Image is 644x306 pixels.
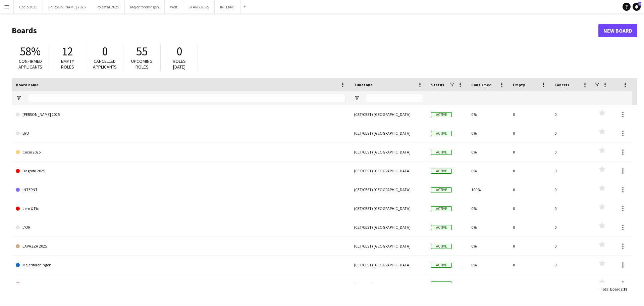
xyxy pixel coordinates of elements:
[467,143,509,161] div: 0%
[509,256,550,274] div: 0
[28,94,346,102] input: Board name Filter Input
[554,82,569,87] span: Cancels
[431,112,452,117] span: Active
[467,199,509,218] div: 0%
[16,95,22,101] button: Open Filter Menu
[431,263,452,268] span: Active
[173,58,186,70] span: Roles [DATE]
[350,199,427,218] div: (CET/CEST) [GEOGRAPHIC_DATA]
[61,58,74,70] span: Empty roles
[18,58,42,70] span: Confirmed applicants
[623,287,627,292] span: 18
[550,162,592,180] div: 0
[509,199,550,218] div: 0
[638,2,641,6] span: 3
[467,237,509,255] div: 0%
[509,180,550,199] div: 0
[633,3,641,11] a: 3
[354,82,373,87] span: Timezone
[102,44,108,59] span: 0
[509,218,550,236] div: 0
[215,0,241,13] button: INTERNT
[431,244,452,249] span: Active
[16,180,346,199] a: INTERNT
[431,225,452,230] span: Active
[467,274,509,293] div: 0%
[350,105,427,124] div: (CET/CEST) [GEOGRAPHIC_DATA]
[467,105,509,124] div: 0%
[16,237,346,256] a: LAVAZZA 2025
[350,143,427,161] div: (CET/CEST) [GEOGRAPHIC_DATA]
[431,169,452,174] span: Active
[350,162,427,180] div: (CET/CEST) [GEOGRAPHIC_DATA]
[509,124,550,142] div: 0
[131,58,153,70] span: Upcoming roles
[513,82,525,87] span: Empty
[16,256,346,274] a: Mejeriforeningen
[16,124,346,143] a: BYD
[62,44,73,59] span: 12
[431,206,452,211] span: Active
[354,95,360,101] button: Open Filter Menu
[431,187,452,192] span: Active
[350,218,427,236] div: (CET/CEST) [GEOGRAPHIC_DATA]
[509,143,550,161] div: 0
[350,274,427,293] div: (CET/CEST) [GEOGRAPHIC_DATA]
[509,162,550,180] div: 0
[467,256,509,274] div: 0%
[165,0,183,13] button: Wolt
[431,150,452,155] span: Active
[16,82,39,87] span: Board name
[509,274,550,293] div: 0
[16,274,346,293] a: [PERSON_NAME]
[16,218,346,237] a: L'OR
[471,82,492,87] span: Confirmed
[550,180,592,199] div: 0
[16,162,346,180] a: Dagrofa 2025
[550,237,592,255] div: 0
[136,44,148,59] span: 55
[366,94,423,102] input: Timezone Filter Input
[550,218,592,236] div: 0
[467,124,509,142] div: 0%
[550,124,592,142] div: 0
[12,26,598,36] h1: Boards
[176,44,182,59] span: 0
[509,105,550,124] div: 0
[509,237,550,255] div: 0
[431,281,452,287] span: Active
[550,105,592,124] div: 0
[350,180,427,199] div: (CET/CEST) [GEOGRAPHIC_DATA]
[350,124,427,142] div: (CET/CEST) [GEOGRAPHIC_DATA]
[14,0,43,13] button: Cocio 2025
[16,105,346,124] a: [PERSON_NAME] 2025
[550,199,592,218] div: 0
[467,180,509,199] div: 100%
[183,0,215,13] button: STARBUCKS
[125,0,165,13] button: Mejeriforeningen
[20,44,41,59] span: 58%
[467,218,509,236] div: 0%
[601,287,622,292] span: Total Boards
[91,0,125,13] button: Polestar 2025
[598,24,637,37] a: New Board
[550,143,592,161] div: 0
[601,282,627,296] div: :
[93,58,117,70] span: Cancelled applicants
[16,199,346,218] a: Jem & Fix
[550,274,592,293] div: 0
[431,131,452,136] span: Active
[350,237,427,255] div: (CET/CEST) [GEOGRAPHIC_DATA]
[467,162,509,180] div: 0%
[550,256,592,274] div: 0
[43,0,91,13] button: [PERSON_NAME] 2025
[350,256,427,274] div: (CET/CEST) [GEOGRAPHIC_DATA]
[16,143,346,162] a: Cocio 2025
[431,82,444,87] span: Status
